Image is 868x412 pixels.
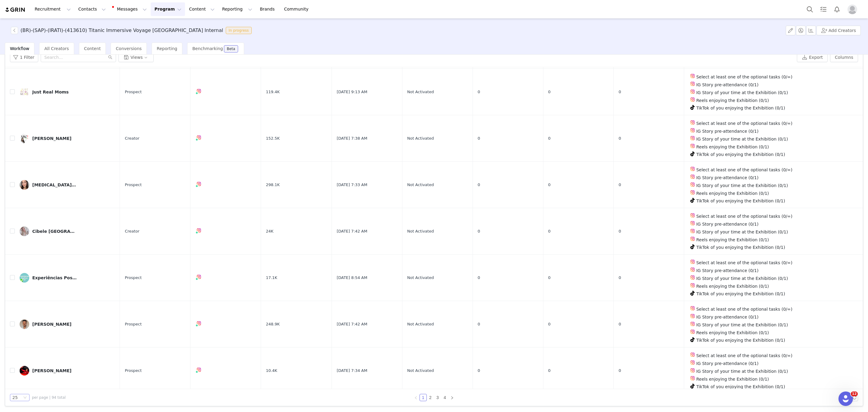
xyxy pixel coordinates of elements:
[690,81,695,86] img: instagram.svg
[690,190,695,195] img: instagram.svg
[696,74,792,79] span: Select at least one of the optional tasks (0/∞)
[151,2,185,16] button: Program
[830,52,858,62] button: Columns
[816,26,861,35] button: Add Creators
[125,89,142,95] span: Prospect
[548,228,551,234] span: 0
[618,321,621,327] span: 0
[32,90,69,94] div: Just Real Moms
[478,182,480,188] span: 0
[696,276,788,281] span: IG Story of your time at the Exhibition (0/1)
[125,228,140,234] span: Creator
[20,366,115,376] a: [PERSON_NAME]
[478,275,480,281] span: 0
[420,394,427,401] li: 1
[696,144,769,149] span: Reels enjoying the Exhibition (0/1)
[448,394,456,401] li: Next Page
[414,396,418,400] i: icon: left
[478,321,480,327] span: 0
[696,90,788,95] span: IG Story of your time at the Exhibition (0/1)
[696,361,758,366] span: IG Story pre-attendance (0/1)
[690,259,695,264] img: instagram.svg
[690,128,695,133] img: instagram.svg
[696,322,788,327] span: IG Story of your time at the Exhibition (0/1)
[20,27,223,34] h3: (BR)-(SAP)-(IRATI)-(413610) Titanic Immersive Voyage [GEOGRAPHIC_DATA] Internal
[420,394,426,401] a: 1
[618,228,621,234] span: 0
[441,394,448,401] li: 4
[337,368,367,374] span: [DATE] 7:34 AM
[125,135,140,141] span: Creator
[618,182,621,188] span: 0
[690,306,695,311] img: instagram.svg
[125,182,142,188] span: Prospect
[690,236,695,241] img: instagram.svg
[32,229,77,234] div: Cibele [GEOGRAPHIC_DATA]
[848,5,857,14] img: placeholder-profile.jpg
[478,89,480,95] span: 0
[20,134,115,143] a: [PERSON_NAME]
[20,227,29,236] img: 9a9c67e3-0ca3-4ea7-8462-16432a602aa5.jpg
[266,228,273,234] span: 24K
[830,2,844,16] button: Notifications
[226,27,252,34] span: In progress
[266,89,280,95] span: 119.4K
[696,230,788,234] span: IG Story of your time at the Exhibition (0/1)
[696,245,785,250] span: TikTok of you enjoying the Exhibition (0/1)
[10,46,29,51] span: Workflow
[696,98,769,103] span: Reels enjoying the Exhibition (0/1)
[32,322,71,327] div: [PERSON_NAME]
[266,275,277,281] span: 17.1K
[266,321,280,327] span: 248.9K
[434,394,441,401] a: 3
[20,134,29,143] img: 6dc90436-cb70-47f7-9b99-f97fc0a779d2.jpg
[116,46,142,51] span: Conversions
[696,191,769,196] span: Reels enjoying the Exhibition (0/1)
[20,87,29,97] img: 646b9595-5c9d-4412-80b0-0d9a51d2035a.jpg
[32,395,66,400] span: per page | 94 total
[696,106,785,110] span: TikTok of you enjoying the Exhibition (0/1)
[20,180,115,190] a: [MEDICAL_DATA][PERSON_NAME]
[690,74,695,78] img: instagram.svg
[266,135,280,141] span: 152.5K
[118,52,154,62] button: Views
[20,227,115,236] a: Cibele [GEOGRAPHIC_DATA]
[696,129,758,134] span: IG Story pre-attendance (0/1)
[696,82,758,87] span: IG Story pre-attendance (0/1)
[690,136,695,141] img: instagram.svg
[407,228,434,234] span: Not Activated
[185,2,218,16] button: Content
[407,321,434,327] span: Not Activated
[618,135,621,141] span: 0
[690,174,695,179] img: instagram.svg
[690,376,695,381] img: instagram.svg
[696,330,769,335] span: Reels enjoying the Exhibition (0/1)
[690,182,695,187] img: instagram.svg
[197,228,201,233] img: instagram.svg
[548,275,551,281] span: 0
[407,135,434,141] span: Not Activated
[696,377,769,382] span: Reels enjoying the Exhibition (0/1)
[407,368,434,374] span: Not Activated
[690,89,695,94] img: instagram.svg
[427,394,434,401] a: 2
[32,182,77,187] div: [MEDICAL_DATA][PERSON_NAME]
[618,89,621,95] span: 0
[32,136,71,141] div: [PERSON_NAME]
[690,368,695,373] img: instagram.svg
[44,46,69,51] span: All Creators
[20,319,115,329] a: [PERSON_NAME]
[125,321,142,327] span: Prospect
[20,180,29,190] img: 8916fd8f-8ff9-4587-8e26-29ccd48a3578.jpg
[41,52,116,62] input: Search...
[696,260,792,265] span: Select at least one of the optional tasks (0/∞)
[31,2,74,16] button: Recruitment
[690,166,695,171] img: instagram.svg
[20,87,115,97] a: Just Real Moms
[696,137,788,141] span: IG Story of your time at the Exhibition (0/1)
[696,384,785,389] span: TikTok of you enjoying the Exhibition (0/1)
[12,394,18,401] div: 25
[696,237,769,242] span: Reels enjoying the Exhibition (0/1)
[478,368,480,374] span: 0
